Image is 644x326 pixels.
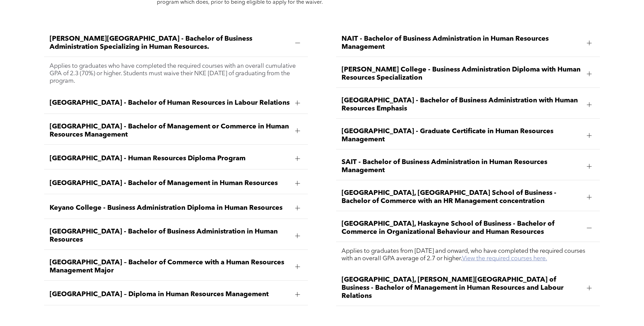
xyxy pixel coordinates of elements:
span: [GEOGRAPHIC_DATA], [PERSON_NAME][GEOGRAPHIC_DATA] of Business - Bachelor of Management in Human R... [342,276,582,300]
span: SAIT - Bachelor of Business Administration in Human Resources Management [342,158,582,175]
span: [PERSON_NAME][GEOGRAPHIC_DATA] - Bachelor of Business Administration Specializing in Human Resour... [50,35,290,51]
span: Keyano College - Business Administration Diploma in Human Resources [50,204,290,212]
span: [GEOGRAPHIC_DATA] - Bachelor of Management in Human Resources [50,179,290,187]
span: [GEOGRAPHIC_DATA] – Diploma in Human Resources Management [50,290,290,299]
span: Applies to graduates from [DATE] and onward, who have completed the required courses with an over... [342,248,585,262]
span: [GEOGRAPHIC_DATA] – Bachelor of Commerce with a Human Resources Management Major [50,259,290,275]
span: [GEOGRAPHIC_DATA], [GEOGRAPHIC_DATA] School of Business - Bachelor of Commerce with an HR Managem... [342,189,582,205]
span: [GEOGRAPHIC_DATA] - Bachelor of Business Administration with Human Resources Emphasis [342,97,582,113]
a: View the required courses here. [462,256,547,262]
span: [GEOGRAPHIC_DATA] - Bachelor of Management or Commerce in Human Resources Management [50,123,290,139]
span: [GEOGRAPHIC_DATA] - Human Resources Diploma Program [50,155,290,163]
span: [GEOGRAPHIC_DATA], Haskayne School of Business - Bachelor of Commerce in Organizational Behaviour... [342,220,582,236]
span: [GEOGRAPHIC_DATA] - Graduate Certificate in Human Resources Management [342,127,582,144]
span: [GEOGRAPHIC_DATA] - Bachelor of Human Resources in Labour Relations [50,99,290,107]
p: Applies to graduates who have completed the required courses with an overall cumulative GPA of 2.... [50,62,303,85]
span: [GEOGRAPHIC_DATA] - Bachelor of Business Administration in Human Resources [50,228,290,244]
span: NAIT - Bachelor of Business Administration in Human Resources Management [342,35,582,51]
span: [PERSON_NAME] College - Business Administration Diploma with Human Resources Specialization [342,66,582,82]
